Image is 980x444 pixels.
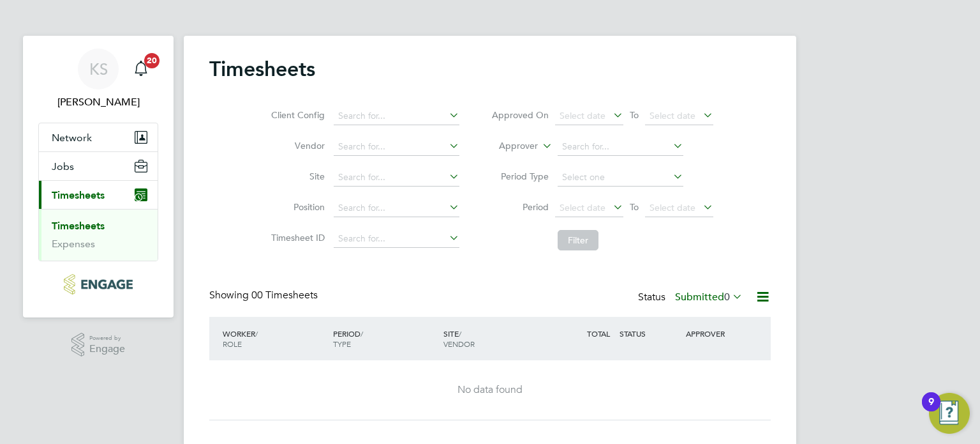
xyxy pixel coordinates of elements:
button: Open Resource Center, 9 new notifications [929,393,970,434]
span: Timesheets [52,189,105,201]
span: Network [52,132,92,144]
input: Search for... [334,107,459,125]
span: Select date [650,202,695,213]
div: APPROVER [683,322,749,345]
button: Network [39,123,158,151]
span: ROLE [223,339,242,349]
span: 0 [724,291,730,303]
span: To [626,107,642,123]
img: bandk-logo-retina.png [64,274,132,295]
label: Period Type [491,171,549,182]
span: VENDOR [443,339,475,349]
input: Search for... [334,169,459,187]
label: Period [491,201,549,213]
span: TYPE [333,339,351,349]
span: To [626,199,642,215]
input: Search for... [334,199,459,217]
span: KS [89,61,108,77]
button: Filter [558,230,598,250]
label: Approver [480,140,538,153]
label: Vendor [267,140,325,151]
input: Search for... [334,138,459,156]
label: Submitted [675,291,743,303]
div: STATUS [616,322,683,345]
span: 00 Timesheets [251,289,318,302]
a: Expenses [52,238,95,250]
button: Jobs [39,152,158,180]
span: Select date [560,202,605,213]
label: Site [267,171,325,182]
span: Kevin Smith [38,95,158,110]
a: Go to home page [38,274,158,295]
div: PERIOD [330,322,440,355]
nav: Main navigation [23,36,174,318]
span: Select date [650,110,695,121]
span: / [360,328,363,339]
a: KS[PERSON_NAME] [38,49,158,110]
div: SITE [440,322,551,355]
span: Select date [560,110,605,121]
span: 20 [144,53,160,68]
div: No data found [222,383,758,397]
a: Powered byEngage [71,333,126,357]
span: / [459,328,461,339]
label: Approved On [491,109,549,121]
div: Status [638,289,745,307]
input: Search for... [334,230,459,248]
div: 9 [928,402,934,418]
a: Timesheets [52,220,105,232]
span: TOTAL [587,328,610,339]
span: Powered by [89,333,125,344]
a: 20 [128,49,154,89]
input: Select one [558,169,683,187]
div: Timesheets [39,209,158,261]
label: Position [267,201,325,213]
div: Showing [209,289,320,302]
span: / [255,328,258,339]
label: Client Config [267,109,325,121]
input: Search for... [558,138,683,156]
span: Engage [89,344,125,355]
h2: Timesheets [209,56,315,82]
button: Timesheets [39,181,158,209]
div: WORKER [219,322,330,355]
span: Jobs [52,160,74,172]
label: Timesheet ID [267,232,325,243]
